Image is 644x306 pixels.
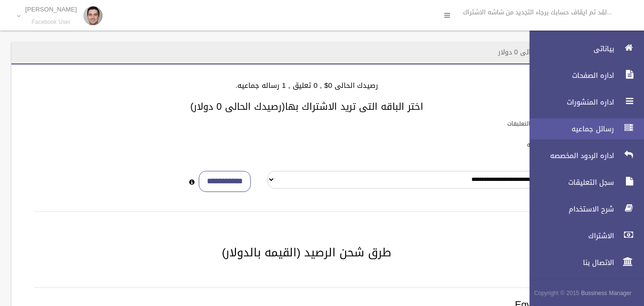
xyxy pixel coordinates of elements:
[521,199,644,220] a: شرح الاستخدام
[521,124,617,134] span: رسائل جماعيه
[521,151,617,160] span: اداره الردود المخصصه
[521,65,644,86] a: اداره الصفحات
[25,19,77,26] small: Facebook User
[521,252,644,273] a: الاتصال بنا
[521,172,644,193] a: سجل التعليقات
[23,101,591,112] h3: اختر الباقه التى تريد الاشتراك بها(رصيدك الحالى 0 دولار)
[23,246,591,259] h2: طرق شحن الرصيد (القيمه بالدولار)
[507,118,583,129] label: باقات الرد الالى على التعليقات
[23,82,591,90] h4: رصيدك الحالى 0$ , 0 تعليق , 1 رساله جماعيه.
[25,6,77,13] p: [PERSON_NAME]
[581,288,632,298] strong: Bussiness Manager
[521,44,617,53] span: بياناتى
[521,145,644,166] a: اداره الردود المخصصه
[521,231,617,241] span: الاشتراك
[521,92,644,113] a: اداره المنشورات
[521,118,644,139] a: رسائل جماعيه
[487,43,602,62] header: الاشتراك - رصيدك الحالى 0 دولار
[521,71,617,80] span: اداره الصفحات
[527,139,583,150] label: باقات الرسائل الجماعيه
[521,38,644,59] a: بياناتى
[521,97,617,107] span: اداره المنشورات
[521,204,617,214] span: شرح الاستخدام
[521,258,617,267] span: الاتصال بنا
[521,178,617,187] span: سجل التعليقات
[521,225,644,246] a: الاشتراك
[534,288,579,298] span: Copyright © 2015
